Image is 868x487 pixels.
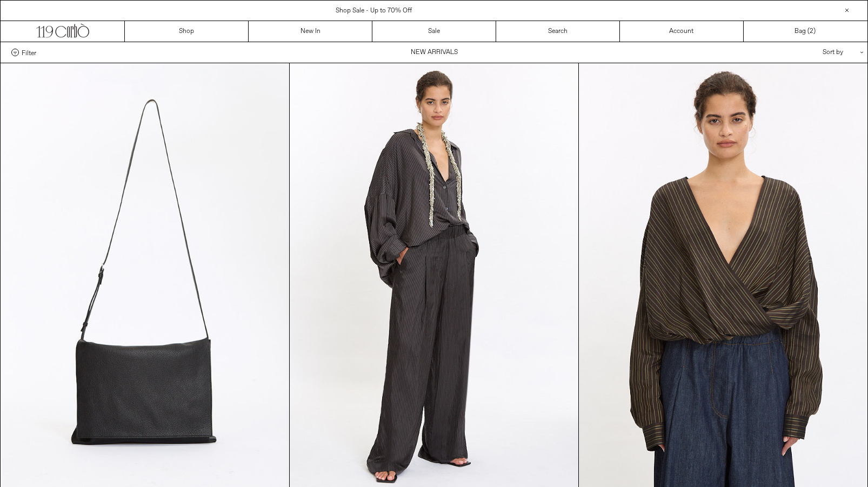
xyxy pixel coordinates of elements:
[22,49,36,56] span: Filter
[249,21,372,42] a: New In
[810,27,813,36] span: 2
[810,26,816,36] span: )
[620,21,744,42] a: Account
[744,21,867,42] a: Bag ()
[372,21,496,42] a: Sale
[496,21,620,42] a: Search
[125,21,249,42] a: Shop
[336,6,412,15] a: Shop Sale - Up to 70% Off
[759,42,857,63] div: Sort by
